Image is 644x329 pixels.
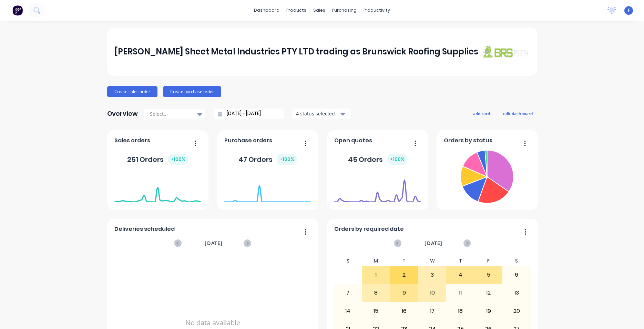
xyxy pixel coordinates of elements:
div: 45 Orders [348,154,407,165]
div: products [283,5,310,16]
div: [PERSON_NAME] Sheet Metal Industries PTY LTD trading as Brunswick Roofing Supplies [114,45,478,59]
span: [DATE] [425,239,442,247]
div: 8 [362,284,390,301]
div: S [334,256,362,266]
div: S [502,256,531,266]
div: W [418,256,447,266]
span: Orders by status [444,136,492,145]
div: purchasing [329,5,360,16]
a: dashboard [251,5,283,16]
div: 2 [390,266,418,284]
div: 7 [334,284,362,301]
div: F [474,256,503,266]
div: 3 [419,266,446,284]
div: M [362,256,390,266]
button: edit dashboard [499,109,537,118]
div: 10 [419,284,446,301]
div: 251 Orders [127,154,188,165]
span: Open quotes [334,136,372,145]
button: Create sales order [107,86,157,97]
span: [DATE] [205,239,223,247]
div: 13 [503,284,530,301]
div: 9 [390,284,418,301]
div: 5 [475,266,502,284]
div: 11 [447,284,474,301]
div: 14 [334,302,362,320]
div: T [390,256,418,266]
div: sales [310,5,329,16]
div: 19 [475,302,502,320]
div: + 100 % [277,154,297,165]
div: 15 [362,302,390,320]
div: 16 [390,302,418,320]
div: productivity [360,5,393,16]
div: 4 [447,266,474,284]
span: F [628,7,630,13]
span: Purchase orders [224,136,272,145]
button: 4 status selected [292,109,351,119]
div: 1 [362,266,390,284]
div: + 100 % [387,154,407,165]
div: 17 [419,302,446,320]
img: J A Sheet Metal Industries PTY LTD trading as Brunswick Roofing Supplies [481,45,530,58]
div: 20 [503,302,530,320]
div: T [446,256,474,266]
div: 6 [503,266,530,284]
img: Factory [12,5,23,16]
span: Sales orders [114,136,150,145]
div: + 100 % [168,154,188,165]
div: 4 status selected [296,110,339,117]
div: 12 [475,284,502,301]
div: Overview [107,107,138,121]
button: add card [469,109,494,118]
div: 18 [447,302,474,320]
button: Create purchase order [163,86,221,97]
div: 47 Orders [238,154,297,165]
